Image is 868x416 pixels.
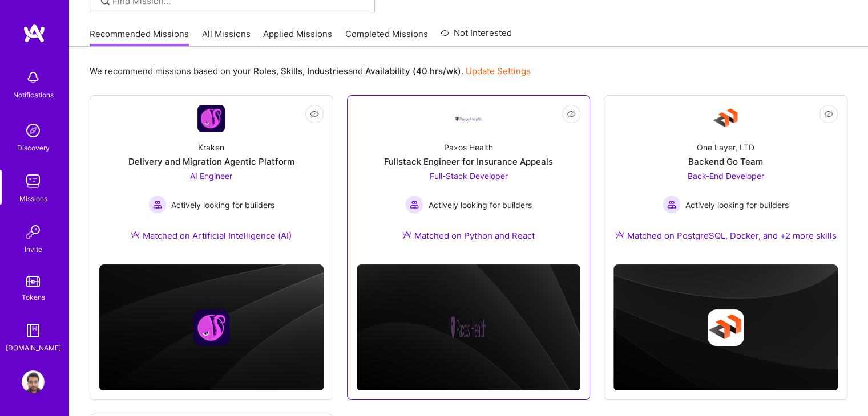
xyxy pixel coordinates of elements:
[148,195,167,214] img: Actively looking for builders
[22,221,45,243] img: Invite
[131,230,292,242] div: Matched on Artificial Intelligence (AI)
[613,105,838,255] a: Company LogoOne Layer, LTDBackend Go TeamBack-End Developer Actively looking for buildersActively...
[613,264,838,391] img: cover
[202,28,251,47] a: All Missions
[22,370,45,393] img: User Avatar
[307,66,348,76] b: Industries
[99,264,324,391] img: cover
[190,171,232,181] span: AI Engineer
[615,230,624,239] img: Ateam Purple Icon
[6,342,61,354] div: [DOMAIN_NAME]
[357,105,581,255] a: Company LogoPaxos HealthFullstack Engineer for Insurance AppealsFull-Stack Developer Actively loo...
[22,66,45,89] img: bell
[685,199,789,211] span: Actively looking for builders
[197,105,225,132] img: Company Logo
[450,309,487,346] img: Company logo
[22,319,45,342] img: guide book
[198,141,224,153] div: Kraken
[90,28,189,47] a: Recommended Missions
[22,291,45,303] div: Tokens
[466,66,531,76] a: Update Settings
[615,230,837,242] div: Matched on PostgreSQL, Docker, and +2 more skills
[26,276,40,287] img: tokens
[663,195,681,214] img: Actively looking for builders
[19,370,47,393] a: User Avatar
[22,170,45,193] img: teamwork
[708,309,744,346] img: Company logo
[310,109,319,119] i: icon EyeClosed
[697,141,754,153] div: One Layer, LTD
[263,28,332,47] a: Applied Missions
[824,109,833,119] i: icon EyeClosed
[402,230,411,239] img: Ateam Purple Icon
[17,142,50,154] div: Discovery
[428,199,531,211] span: Actively looking for builders
[13,89,54,101] div: Notifications
[22,119,45,142] img: discovery
[405,195,423,214] img: Actively looking for builders
[455,116,482,122] img: Company Logo
[384,156,553,168] div: Fullstack Engineer for Insurance Appeals
[688,171,764,181] span: Back-End Developer
[357,264,581,391] img: cover
[99,105,324,255] a: Company LogoKrakenDelivery and Migration Agentic PlatformAI Engineer Actively looking for builder...
[193,309,229,346] img: Company logo
[444,141,493,153] div: Paxos Health
[567,109,576,119] i: icon EyeClosed
[441,26,512,47] a: Not Interested
[128,156,294,168] div: Delivery and Migration Agentic Platform
[281,66,302,76] b: Skills
[365,66,461,76] b: Availability (40 hrs/wk)
[90,65,531,77] p: We recommend missions based on your , , and .
[712,105,740,132] img: Company Logo
[345,28,428,47] a: Completed Missions
[253,66,276,76] b: Roles
[25,243,42,255] div: Invite
[402,230,535,242] div: Matched on Python and React
[688,156,763,168] div: Backend Go Team
[171,199,274,211] span: Actively looking for builders
[23,23,46,43] img: logo
[19,193,47,205] div: Missions
[131,230,140,239] img: Ateam Purple Icon
[429,171,507,181] span: Full-Stack Developer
